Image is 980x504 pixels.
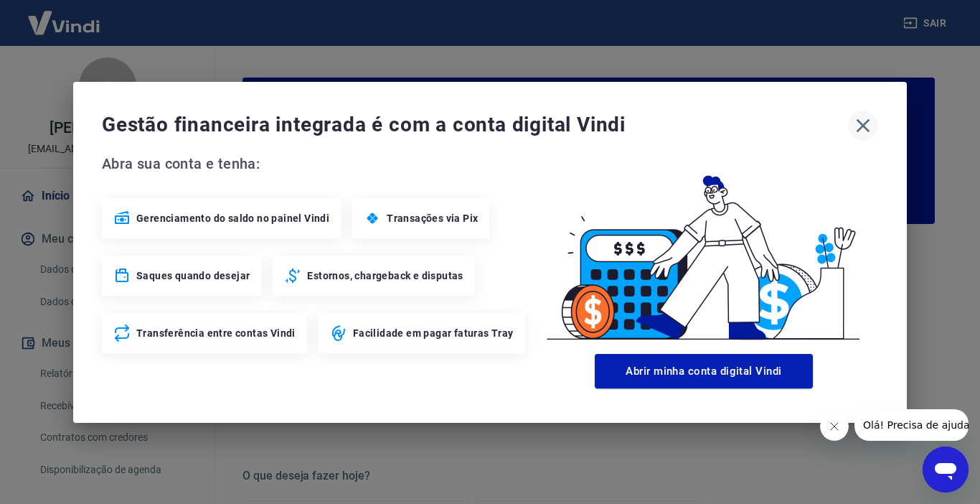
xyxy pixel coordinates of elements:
[307,269,463,283] span: Estornos, chargeback e disputas
[595,354,813,388] button: Abrir minha conta digital Vindi
[529,152,878,348] img: Good Billing
[102,152,529,175] span: Abra sua conta e tenha:
[820,412,849,441] iframe: Fechar mensagem
[136,326,296,340] span: Transferência entre contas Vindi
[923,447,969,493] iframe: Botão para abrir a janela de mensagens
[136,269,250,283] span: Saques quando desejar
[136,211,329,225] span: Gerenciamento do saldo no painel Vindi
[854,409,969,441] iframe: Mensagem da empresa
[9,10,121,22] span: Olá! Precisa de ajuda?
[102,111,848,139] span: Gestão financeira integrada é com a conta digital Vindi
[387,211,478,225] span: Transações via Pix
[353,326,514,340] span: Facilidade em pagar faturas Tray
